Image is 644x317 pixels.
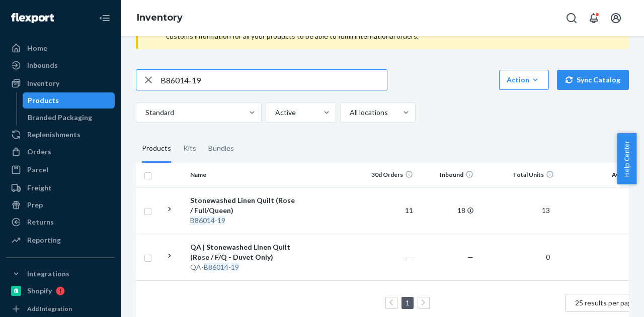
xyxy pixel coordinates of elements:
[6,214,115,230] a: Returns
[27,43,47,53] div: Home
[477,163,558,187] th: Total Units
[561,8,582,28] button: Open Search Box
[499,70,549,90] button: Action
[349,108,350,118] input: All locations
[190,195,295,216] div: Stonewashed Linen Quilt (Rose / Full/Queen)
[6,303,115,315] a: Add Integration
[142,135,171,163] div: Products
[584,8,604,28] button: Open notifications
[575,298,636,307] span: 25 results per page
[27,217,54,227] div: Returns
[95,8,115,28] button: Close Navigation
[27,130,80,140] div: Replenishments
[231,263,239,271] em: 19
[617,133,636,184] button: Help Center
[274,108,275,118] input: Active
[27,269,69,279] div: Integrations
[183,135,196,163] div: Kits
[204,263,228,271] em: B86014
[467,253,473,261] span: —
[357,187,417,234] td: 11
[557,70,629,90] button: Sync Catalog
[6,283,115,299] a: Shopify
[6,162,115,178] a: Parcel
[190,216,295,226] div: -
[542,253,554,261] span: 0
[6,144,115,160] a: Orders
[538,206,554,215] span: 13
[28,95,59,105] div: Products
[217,216,225,225] em: 19
[6,232,115,248] a: Reporting
[6,180,115,196] a: Freight
[28,113,92,123] div: Branded Packaging
[404,298,412,307] a: Page 1 is your current page
[6,75,115,91] a: Inventory
[357,234,417,280] td: ―
[23,110,115,126] a: Branded Packaging
[23,92,115,109] a: Products
[11,13,54,23] img: Flexport logo
[27,235,61,245] div: Reporting
[6,57,115,73] a: Inbounds
[186,163,299,187] th: Name
[27,304,72,313] div: Add Integration
[27,183,52,193] div: Freight
[27,200,43,210] div: Prep
[27,147,51,157] div: Orders
[27,165,48,175] div: Parcel
[190,262,295,272] div: QA- -
[129,4,191,33] ol: breadcrumbs
[27,286,52,296] div: Shopify
[190,216,215,225] em: B86014
[417,187,477,234] td: 18
[357,163,417,187] th: 30d Orders
[137,12,183,23] a: Inventory
[208,135,234,163] div: Bundles
[507,75,541,85] div: Action
[6,127,115,143] a: Replenishments
[160,70,387,90] input: Search inventory by name or sku
[27,78,59,88] div: Inventory
[606,8,626,28] button: Open account menu
[6,266,115,282] button: Integrations
[6,40,115,56] a: Home
[27,60,58,70] div: Inbounds
[190,242,295,262] div: QA | Stonewashed Linen Quilt (Rose / F/Q - Duvet Only)
[144,108,145,118] input: Standard
[6,197,115,213] a: Prep
[417,163,477,187] th: Inbound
